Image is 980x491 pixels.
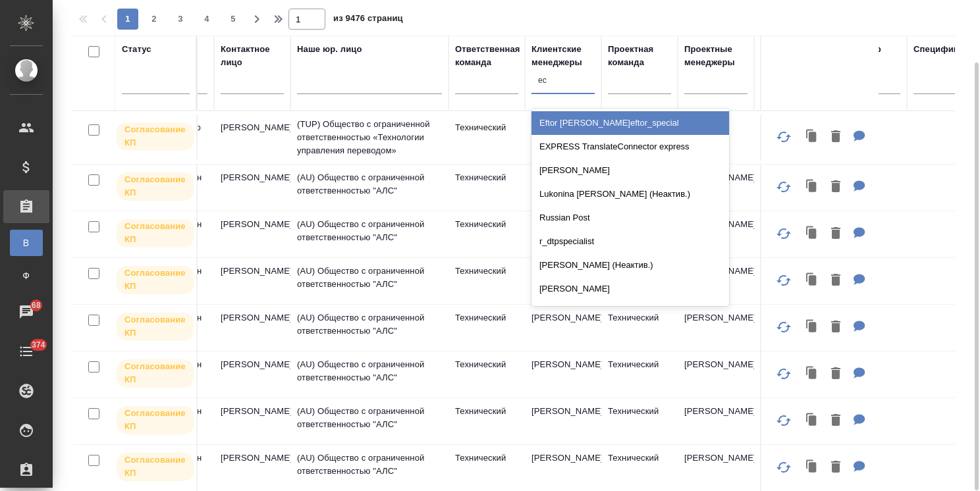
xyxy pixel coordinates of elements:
td: (AU) Общество с ограниченной ответственностью "АЛС" [290,445,449,491]
a: Ф [10,263,43,289]
div: Проектная команда [608,43,671,69]
td: Технический [601,305,678,351]
td: Технический [449,258,525,304]
td: (AU) Общество с ограниченной ответственностью "АЛС" [290,211,449,257]
td: [PERSON_NAME] [525,445,601,491]
p: Согласование КП [124,267,186,293]
td: (AU) Общество с ограниченной ответственностью "АЛС" [290,398,449,444]
div: Статус [122,43,151,56]
button: Обновить [768,171,800,203]
button: 5 [223,9,244,30]
button: Клонировать [800,267,825,294]
div: r_dtpspecialist [531,230,729,253]
td: [PERSON_NAME] [214,165,290,211]
button: Клонировать [800,220,825,247]
td: Технический [601,398,678,444]
button: Обновить [768,265,800,296]
div: Проектные менеджеры [684,43,748,69]
a: 374 [3,335,49,368]
div: Наше юр. лицо [297,43,362,56]
button: Обновить [768,311,800,343]
p: Согласование КП [124,407,186,433]
button: Клонировать [800,407,825,434]
div: [PERSON_NAME] [531,277,729,301]
button: Клонировать [800,454,825,481]
td: Технический [601,445,678,491]
p: Согласование КП [124,313,186,340]
button: 4 [196,9,217,30]
span: 4 [196,13,217,26]
a: 68 [3,296,49,328]
span: 3 [170,13,191,26]
p: Согласование КП [124,220,186,246]
p: Согласование КП [124,360,186,386]
td: [PERSON_NAME] [214,445,290,491]
button: 3 [170,9,191,30]
div: Контактное лицо [221,43,284,69]
span: В [16,236,36,249]
td: Технический [449,115,525,161]
td: Технический [601,351,678,398]
button: Обновить [768,358,800,390]
button: Удалить [825,220,847,247]
td: (AU) Общество с ограниченной ответственностью "АЛС" [290,305,449,351]
button: Удалить [825,407,847,434]
td: [PERSON_NAME] [214,258,290,304]
button: Обновить [768,405,800,436]
td: (AU) Общество с ограниченной ответственностью "АЛС" [290,258,449,304]
td: Технический [449,211,525,257]
span: 374 [24,338,53,351]
div: Ответственная команда [455,43,520,69]
button: Удалить [825,267,847,294]
button: Клонировать [800,314,825,341]
p: Согласование КП [124,173,186,199]
td: [PERSON_NAME] [525,398,601,444]
div: [PERSON_NAME] [531,301,729,324]
button: Обновить [768,121,800,153]
button: Удалить [825,124,847,151]
button: Клонировать [800,361,825,388]
td: [PERSON_NAME] [678,305,754,351]
td: (TUP) Общество с ограниченной ответственностью «Технологии управления переводом» [290,111,449,164]
div: [PERSON_NAME] (Неактив.) [531,253,729,277]
span: Ф [16,269,36,282]
td: [PERSON_NAME] [525,351,601,398]
div: Lukonina [PERSON_NAME] (Неактив.) [531,182,729,206]
td: [PERSON_NAME] [678,445,754,491]
td: [PERSON_NAME] [525,211,601,257]
td: Технический [449,305,525,351]
a: В [10,230,43,256]
div: Спецификация [913,43,979,56]
button: Удалить [825,314,847,341]
div: [PERSON_NAME] [531,159,729,182]
td: (AU) Общество с ограниченной ответственностью "АЛС" [290,351,449,398]
td: [PERSON_NAME] [214,351,290,398]
td: [PERSON_NAME] [525,165,601,211]
td: Технический [449,165,525,211]
td: [PERSON_NAME] [678,398,754,444]
span: 2 [144,13,165,26]
div: Eftor [PERSON_NAME]eftor_special [531,111,729,135]
td: (AU) Общество с ограниченной ответственностью "АЛС" [290,165,449,211]
div: EXPRESS TranslateConnector express [531,135,729,159]
button: Удалить [825,361,847,388]
td: [PERSON_NAME] [214,211,290,257]
span: из 9476 страниц [333,11,403,30]
button: 2 [144,9,165,30]
td: [PERSON_NAME] [678,351,754,398]
span: 68 [24,299,49,312]
td: Технический [449,398,525,444]
td: Технический [449,445,525,491]
div: Клиентские менеджеры [531,43,595,69]
button: Удалить [825,454,847,481]
td: [PERSON_NAME] [525,258,601,304]
td: [PERSON_NAME] [525,305,601,351]
button: Обновить [768,452,800,483]
span: 5 [223,13,244,26]
td: Технический [449,351,525,398]
td: [PERSON_NAME] [214,398,290,444]
td: [PERSON_NAME] [525,115,601,161]
td: [PERSON_NAME] [214,305,290,351]
td: [PERSON_NAME] [214,115,290,161]
p: Согласование КП [124,453,186,480]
